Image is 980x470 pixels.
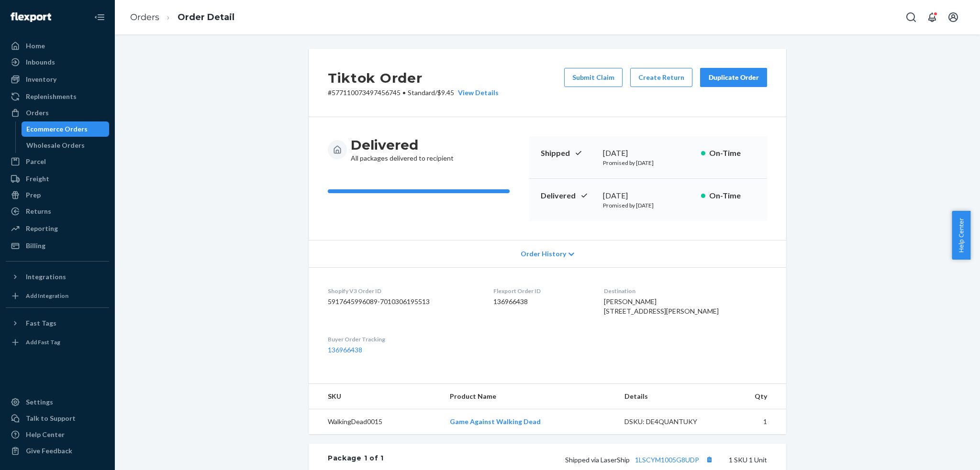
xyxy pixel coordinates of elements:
[328,453,384,466] div: Package 1 of 1
[328,297,478,306] dd: 5917645996089-7010306195513
[328,68,499,88] h2: Tiktok Order
[6,411,109,426] a: Talk to Support
[26,292,68,300] div: Add Integration
[6,269,109,284] button: Integrations
[722,384,786,409] th: Qty
[26,272,66,282] div: Integrations
[604,287,767,295] dt: Destination
[603,190,693,201] div: [DATE]
[22,138,110,153] a: Wholesale Orders
[328,287,478,295] dt: Shopify V3 Order ID
[708,73,759,82] div: Duplicate Order
[26,224,58,233] div: Reporting
[6,316,109,331] button: Fast Tags
[26,124,88,134] div: Ecommerce Orders
[90,8,109,27] button: Close Navigation
[923,8,942,27] button: Open notifications
[541,190,595,201] p: Delivered
[26,41,45,51] div: Home
[22,121,110,137] a: Ecommerce Orders
[11,12,51,22] img: Flexport logo
[6,154,109,169] a: Parcel
[6,427,109,442] a: Help Center
[624,417,714,426] div: DSKU: DE4QUANTUKY
[700,68,767,87] button: Duplicate Order
[26,318,56,328] div: Fast Tags
[6,89,109,104] a: Replenishments
[26,430,65,439] div: Help Center
[442,384,617,409] th: Product Name
[26,338,60,346] div: Add Fast Tag
[26,446,72,456] div: Give Feedback
[617,384,722,409] th: Details
[6,187,109,203] a: Prep
[703,453,715,466] button: Copy tracking number
[521,249,566,259] span: Order History
[603,148,693,159] div: [DATE]
[6,443,109,459] button: Give Feedback
[6,288,109,304] a: Add Integration
[604,297,719,315] span: [PERSON_NAME] [STREET_ADDRESS][PERSON_NAME]
[26,92,77,101] div: Replenishments
[902,8,921,27] button: Open Search Box
[26,108,49,118] div: Orders
[26,397,53,407] div: Settings
[6,171,109,186] a: Freight
[603,159,693,167] p: Promised by [DATE]
[130,12,159,22] a: Orders
[493,297,589,306] dd: 136966438
[6,238,109,253] a: Billing
[309,409,442,435] td: WalkingDead0015
[6,72,109,87] a: Inventory
[328,335,478,343] dt: Buyer Order Tracking
[26,157,46,166] div: Parcel
[944,8,963,27] button: Open account menu
[635,456,699,464] a: 1LSCYM1005G8UDP
[178,12,234,22] a: Order Detail
[454,88,499,98] button: View Details
[26,207,51,216] div: Returns
[408,88,435,97] span: Standard
[709,190,756,201] p: On-Time
[26,414,76,423] div: Talk to Support
[630,68,692,87] button: Create Return
[328,346,362,354] a: 136966438
[351,136,454,163] div: All packages delivered to recipient
[26,190,41,200] div: Prep
[722,409,786,435] td: 1
[328,88,499,98] p: # 577110073497456745 / $9.45
[351,136,454,153] h3: Delivered
[952,211,970,260] button: Help Center
[6,38,109,54] a: Home
[6,204,109,219] a: Returns
[122,3,242,32] ol: breadcrumbs
[6,394,109,410] a: Settings
[26,141,85,150] div: Wholesale Orders
[6,55,109,70] a: Inbounds
[6,105,109,120] a: Orders
[541,148,595,159] p: Shipped
[26,241,45,251] div: Billing
[565,456,715,464] span: Shipped via LaserShip
[309,384,442,409] th: SKU
[450,417,541,426] a: Game Against Walking Dead
[6,221,109,236] a: Reporting
[26,174,49,184] div: Freight
[564,68,623,87] button: Submit Claim
[493,287,589,295] dt: Flexport Order ID
[709,148,756,159] p: On-Time
[6,335,109,350] a: Add Fast Tag
[26,75,56,84] div: Inventory
[26,57,55,67] div: Inbounds
[384,453,767,466] div: 1 SKU 1 Unit
[402,88,406,97] span: •
[603,201,693,209] p: Promised by [DATE]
